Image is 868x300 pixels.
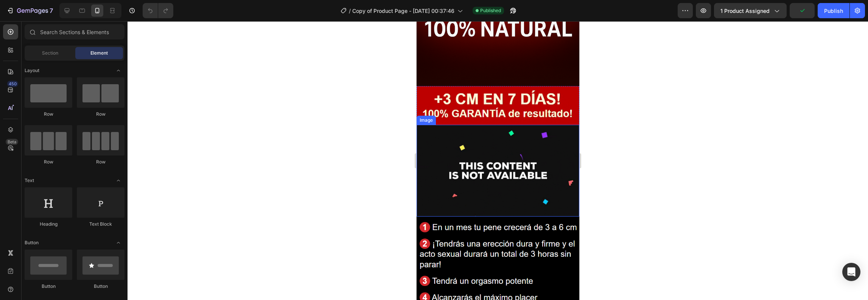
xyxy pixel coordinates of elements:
button: Publish [818,3,849,18]
span: Layout [25,67,39,74]
span: / [349,7,351,15]
input: Search Sections & Elements [25,24,124,39]
span: Button [25,239,39,246]
div: Open Intercom Messenger [842,263,860,281]
div: 450 [7,81,18,87]
div: Text Block [77,221,124,228]
div: Beta [6,139,18,145]
div: Row [77,159,124,165]
p: 7 [50,6,53,15]
span: Toggle open [112,237,124,249]
button: 7 [3,3,56,18]
span: Toggle open [112,64,124,77]
div: Row [25,159,72,165]
iframe: Design area [417,21,579,300]
span: Text [25,177,34,184]
div: Button [25,283,72,290]
span: 1 product assigned [720,7,770,15]
button: 1 product assigned [714,3,787,18]
span: Published [480,7,501,14]
span: Toggle open [112,174,124,187]
div: Publish [824,7,843,15]
span: Section [42,50,58,57]
div: Row [25,111,72,118]
div: Row [77,111,124,118]
span: Copy of Product Page - [DATE] 00:37:46 [352,7,454,15]
div: Button [77,283,124,290]
span: Element [90,50,108,57]
div: Heading [25,221,72,228]
div: Undo/Redo [143,3,173,18]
